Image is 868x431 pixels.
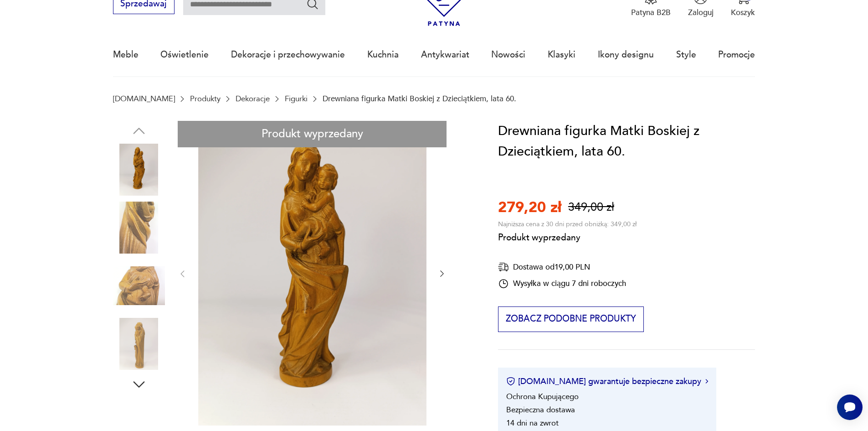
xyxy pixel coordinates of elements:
[731,7,755,18] p: Koszyk
[190,94,221,103] a: Produkty
[498,306,643,332] button: Zobacz podobne produkty
[506,418,559,428] li: 14 dni na zwrot
[498,228,637,244] p: Produkt wyprzedany
[236,94,270,103] a: Dekoracje
[598,34,654,76] a: Ikony designu
[113,34,139,76] a: Meble
[498,220,637,228] p: Najniższa cena z 30 dni przed obniżką: 349,00 zł
[113,1,175,8] a: Sprzedawaj
[568,199,614,215] p: 349,00 zł
[323,94,516,103] p: Drewniana figurka Matki Boskiej z Dzieciątkiem, lata 60.
[160,34,209,76] a: Oświetlenie
[506,391,579,402] li: Ochrona Kupującego
[506,405,575,415] li: Bezpieczna dostawa
[837,395,863,420] iframe: Smartsupp widget button
[367,34,399,76] a: Kuchnia
[506,377,515,386] img: Ikona certyfikatu
[718,34,755,76] a: Promocje
[231,34,345,76] a: Dekoracje i przechowywanie
[285,94,308,103] a: Figurki
[688,7,714,18] p: Zaloguj
[491,34,525,76] a: Nowości
[498,278,626,289] div: Wysyłka w ciągu 7 dni roboczych
[705,379,708,384] img: Ikona strzałki w prawo
[506,376,708,387] button: [DOMAIN_NAME] gwarantuje bezpieczne zakupy
[498,121,755,162] h1: Drewniana figurka Matki Boskiej z Dzieciątkiem, lata 60.
[498,261,509,273] img: Ikona dostawy
[676,34,696,76] a: Style
[631,7,671,18] p: Patyna B2B
[113,94,175,103] a: [DOMAIN_NAME]
[421,34,469,76] a: Antykwariat
[548,34,575,76] a: Klasyki
[498,261,626,273] div: Dostawa od 19,00 PLN
[498,197,561,218] p: 279,20 zł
